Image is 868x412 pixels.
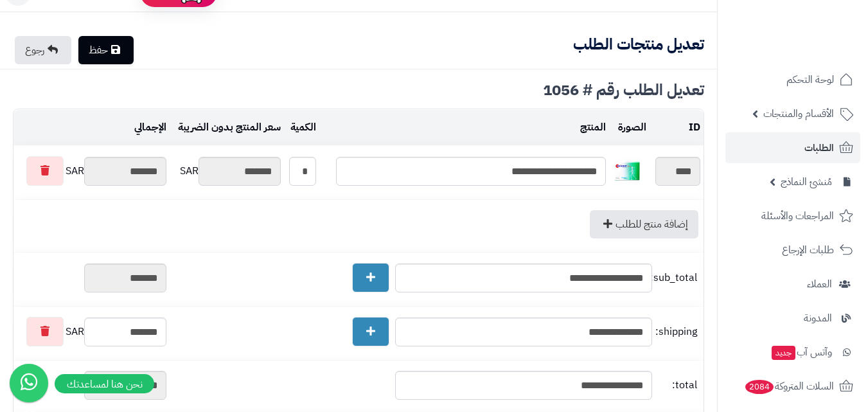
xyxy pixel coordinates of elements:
[170,110,284,145] td: سعر المنتج بدون الضريبة
[725,269,860,300] a: العملاء
[13,82,704,98] div: تعديل الطلب رقم # 1056
[655,271,697,285] span: sub_total:
[725,337,860,368] a: وآتس آبجديد
[781,36,856,63] img: logo-2.png
[655,378,697,393] span: total:
[744,377,834,395] span: السلات المتروكة
[319,110,609,145] td: المنتج
[772,346,795,360] span: جديد
[17,156,166,186] div: SAR
[786,71,834,89] span: لوحة التحكم
[745,380,774,394] span: 2084
[804,139,834,157] span: الطلبات
[782,241,834,259] span: طلبات الإرجاع
[804,309,832,327] span: المدونة
[725,201,860,231] a: المراجعات والأسئلة
[590,210,698,238] a: إضافة منتج للطلب
[725,64,860,95] a: لوحة التحكم
[725,303,860,334] a: المدونة
[173,157,281,186] div: SAR
[614,158,640,184] img: 539676b094199e13e616b7f409df417c65b0-40x40.jpg
[15,36,71,64] a: رجوع
[807,275,832,293] span: العملاء
[763,105,834,123] span: الأقسام والمنتجات
[655,325,697,339] span: shipping:
[761,207,834,225] span: المراجعات والأسئلة
[781,173,832,191] span: مُنشئ النماذج
[770,343,832,361] span: وآتس آب
[650,110,704,145] td: ID
[78,36,134,64] a: حفظ
[609,110,650,145] td: الصورة
[725,235,860,265] a: طلبات الإرجاع
[725,371,860,402] a: السلات المتروكة2084
[13,110,170,145] td: الإجمالي
[573,33,704,56] b: تعديل منتجات الطلب
[284,110,319,145] td: الكمية
[725,132,860,163] a: الطلبات
[17,317,166,346] div: SAR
